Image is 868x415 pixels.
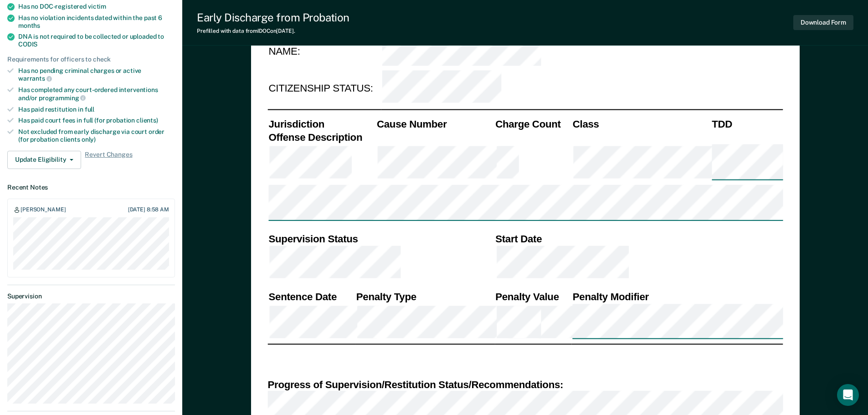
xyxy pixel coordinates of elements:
th: Penalty Type [355,290,494,303]
button: Download Form [793,15,853,30]
div: Open Intercom Messenger [837,384,859,406]
div: Has no violation incidents dated within the past 6 [18,14,175,30]
th: Penalty Modifier [571,290,783,303]
span: Revert Changes [85,151,132,169]
div: DNA is not required to be collected or uploaded to [18,33,175,48]
span: programming [39,94,86,102]
div: Not excluded from early discharge via court order (for probation clients [18,128,175,143]
td: CITIZENSHIP STATUS: [267,70,381,108]
span: CODIS [18,41,37,48]
span: warrants [18,75,52,82]
th: Penalty Value [494,290,572,303]
div: Prefilled with data from IDOC on [DATE] . [197,28,349,34]
th: Charge Count [494,117,572,130]
span: full [85,106,94,113]
dt: Supervision [7,292,175,300]
button: Update Eligibility [7,151,81,169]
div: Has no pending criminal charges or active [18,67,175,82]
dt: Recent Notes [7,184,175,191]
th: Supervision Status [267,232,494,245]
div: Has completed any court-ordered interventions and/or [18,86,175,102]
span: victim [88,3,106,10]
div: Has paid restitution in [18,106,175,113]
div: Requirements for officers to check [7,56,175,63]
div: [DATE] 8:58 AM [128,206,169,213]
th: Offense Description [267,130,376,143]
div: Progress of Supervision/Restitution Status/Recommendations: [267,378,783,391]
th: Start Date [494,232,783,245]
span: clients) [136,117,158,124]
div: Early Discharge from Probation [197,11,349,24]
th: Sentence Date [267,290,355,303]
td: NAME: [267,33,381,70]
th: Jurisdiction [267,117,376,130]
div: Has paid court fees in full (for probation [18,117,175,124]
div: [PERSON_NAME] [21,206,66,214]
div: Has no DOC-registered [18,3,175,10]
th: Class [571,117,710,130]
span: months [18,22,40,29]
th: TDD [711,117,783,130]
span: only) [82,136,96,143]
th: Cause Number [375,117,494,130]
